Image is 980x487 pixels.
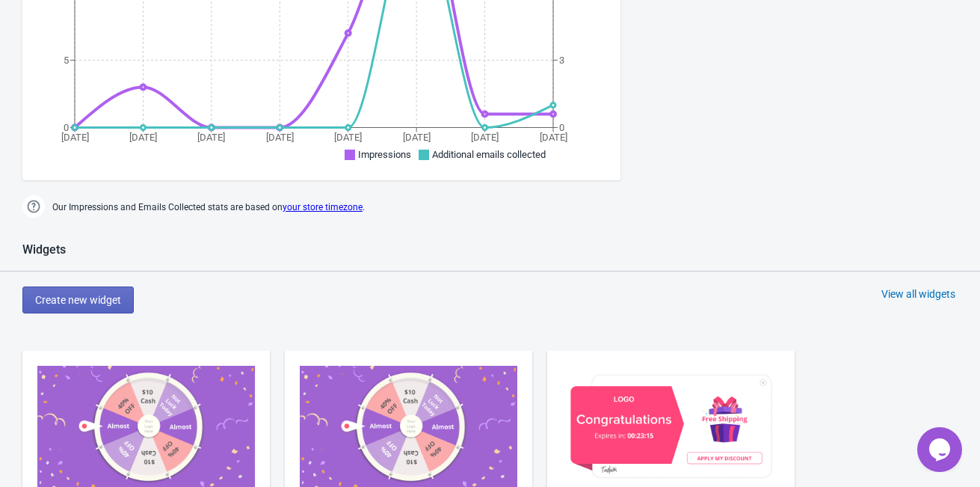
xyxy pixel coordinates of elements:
div: View all widgets [881,287,955,301]
button: Create new widget [22,287,134,313]
tspan: [DATE] [403,132,431,143]
tspan: [DATE] [197,132,225,143]
span: Additional emails collected [432,149,546,160]
tspan: 5 [64,55,69,66]
iframe: chat widget [917,427,965,472]
tspan: [DATE] [266,132,294,143]
a: your store timezone [283,202,363,212]
tspan: [DATE] [471,132,499,143]
span: Impressions [358,149,411,160]
span: Create new widget [35,294,121,306]
tspan: [DATE] [540,132,567,143]
tspan: [DATE] [129,132,157,143]
tspan: [DATE] [61,132,89,143]
tspan: 0 [64,122,69,133]
span: Our Impressions and Emails Collected stats are based on . [52,195,365,220]
tspan: 3 [559,55,564,66]
img: help.png [22,195,45,218]
tspan: 0 [559,122,564,133]
tspan: [DATE] [334,132,362,143]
